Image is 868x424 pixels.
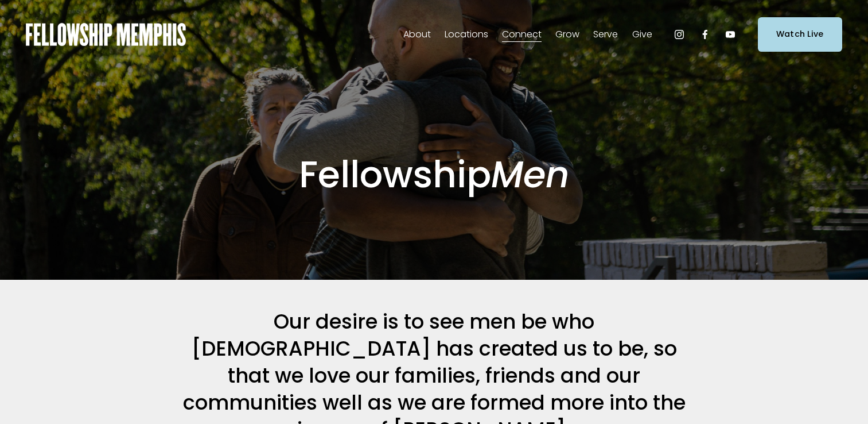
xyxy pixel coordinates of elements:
[491,149,570,200] em: Men
[593,25,618,44] a: folder dropdown
[502,26,542,43] span: Connect
[26,23,186,46] img: Fellowship Memphis
[555,26,579,43] span: Grow
[632,25,652,44] a: folder dropdown
[176,152,692,198] h1: Fellowship
[445,25,488,44] a: folder dropdown
[403,25,431,44] a: folder dropdown
[593,26,618,43] span: Serve
[403,26,431,43] span: About
[758,17,842,51] a: Watch Live
[699,29,711,40] a: Facebook
[632,26,652,43] span: Give
[725,29,736,40] a: YouTube
[555,25,579,44] a: folder dropdown
[674,29,685,40] a: Instagram
[445,26,488,43] span: Locations
[502,25,542,44] a: folder dropdown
